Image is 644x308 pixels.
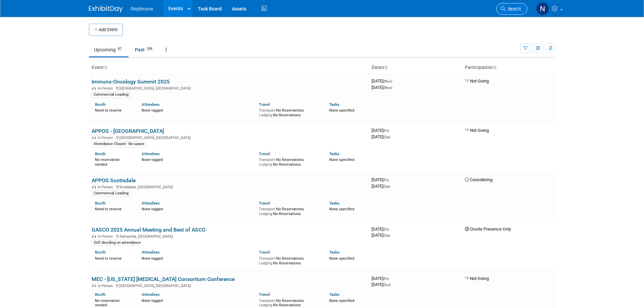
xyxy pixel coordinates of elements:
[95,102,105,107] a: Booth
[465,78,489,84] span: Not Going
[95,201,105,206] a: Booth
[259,102,270,107] a: Travel
[383,79,392,83] span: (Mon)
[393,78,394,84] span: -
[390,276,391,281] span: -
[384,65,387,70] a: Sort by Start Date
[259,250,270,255] a: Travel
[89,62,369,73] th: Event
[372,177,391,182] span: [DATE]
[92,92,130,98] div: Commercial Leading
[92,136,96,139] img: In-Person Event
[536,2,549,15] img: Nicole Schaeffner
[383,86,392,90] span: (Wed)
[259,158,276,162] span: Transport:
[142,151,160,156] a: Attendees
[142,201,160,206] a: Attendees
[465,177,493,182] span: Considering
[95,107,132,113] div: Need to reserve
[462,62,555,73] th: Participation
[259,212,273,216] span: Lodging:
[95,255,132,261] div: Need to reserve
[329,102,339,107] a: Tasks
[329,108,354,113] span: None specified
[142,297,254,303] div: None tagged
[259,162,273,167] span: Lodging:
[98,284,115,288] span: In-Person
[259,201,270,206] a: Travel
[95,250,105,255] a: Booth
[92,85,366,91] div: [GEOGRAPHIC_DATA], [GEOGRAPHIC_DATA]
[92,284,96,287] img: In-Person Event
[383,135,390,139] span: (Sat)
[92,128,164,134] a: APPOS - [GEOGRAPHIC_DATA]
[142,206,254,212] div: None tagged
[465,227,511,232] span: Onsite Presence Only
[329,207,354,211] span: None specified
[383,178,389,182] span: (Fri)
[95,292,105,297] a: Booth
[259,299,276,303] span: Transport:
[259,261,273,265] span: Lodging:
[465,276,489,281] span: Not Going
[92,185,96,188] img: In-Person Event
[493,65,496,70] a: Sort by Participation Type
[89,24,123,36] button: Add Event
[145,46,154,51] span: 209
[92,276,235,282] a: MEC - [US_STATE] [MEDICAL_DATA] Consortium Conference
[92,86,96,90] img: In-Person Event
[383,283,391,287] span: (Sun)
[142,107,254,113] div: None tagged
[89,6,123,13] img: ExhibitDay
[372,276,391,281] span: [DATE]
[92,184,366,189] div: Scottsdale, [GEOGRAPHIC_DATA]
[383,234,390,237] span: (Sat)
[383,277,389,281] span: (Fri)
[259,151,270,156] a: Travel
[98,136,115,140] span: In-Person
[92,234,96,238] img: In-Person Event
[329,158,354,162] span: None specified
[92,177,136,184] a: APPOS Scottsdale
[390,227,391,232] span: -
[89,43,128,56] a: Upcoming87
[372,128,391,133] span: [DATE]
[390,177,391,182] span: -
[259,156,319,167] div: No Reservations No Reservations
[142,255,254,261] div: None tagged
[92,233,366,239] div: Alpharetta, [GEOGRAPHIC_DATA]
[329,201,339,206] a: Tasks
[383,228,389,231] span: (Fri)
[259,206,319,216] div: No Reservations No Reservations
[142,250,160,255] a: Attendees
[131,6,153,11] span: Replimune
[95,297,132,308] div: No reservation needed
[92,283,366,288] div: [GEOGRAPHIC_DATA], [GEOGRAPHIC_DATA]
[369,62,462,73] th: Dates
[259,113,273,117] span: Lodging:
[383,129,389,133] span: (Fri)
[505,6,521,11] span: Search
[98,185,115,189] span: In-Person
[259,256,276,261] span: Transport:
[92,135,366,140] div: [GEOGRAPHIC_DATA], [GEOGRAPHIC_DATA]
[92,78,170,85] a: Immuno-Oncology Summit 2025
[329,299,354,303] span: None specified
[130,43,159,56] a: Past209
[372,78,394,84] span: [DATE]
[329,256,354,261] span: None specified
[142,102,160,107] a: Attendees
[372,134,390,139] span: [DATE]
[372,184,390,189] span: [DATE]
[104,65,107,70] a: Sort by Event Name
[259,255,319,265] div: No Reservations No Reservations
[98,86,115,91] span: In-Person
[496,3,527,15] a: Search
[116,46,123,51] span: 87
[92,141,146,147] div: Attendance Closed - No space
[92,240,143,246] div: Still deciding on attendance
[259,108,276,113] span: Transport:
[259,207,276,211] span: Transport:
[372,282,391,287] span: [DATE]
[372,85,392,90] span: [DATE]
